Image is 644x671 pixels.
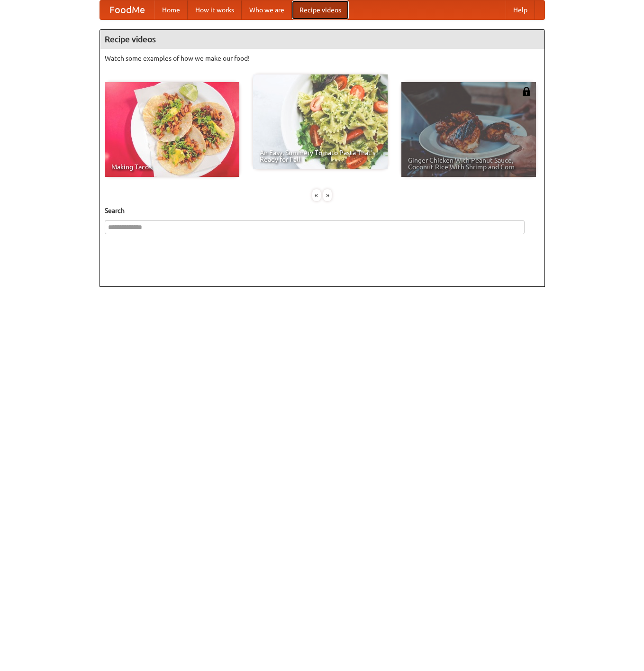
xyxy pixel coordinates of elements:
img: 483408.png [522,87,531,96]
a: Recipe videos [292,0,349,19]
div: « [312,189,321,201]
a: Home [154,0,188,19]
h4: Recipe videos [100,30,544,49]
a: An Easy, Summery Tomato Pasta That's Ready for Fall [253,74,388,169]
a: How it works [188,0,242,19]
p: Watch some examples of how we make our food! [105,54,540,63]
div: » [323,189,332,201]
span: Making Tacos [111,164,233,170]
a: Who we are [242,0,292,19]
span: An Easy, Summery Tomato Pasta That's Ready for Fall [260,149,381,163]
a: Making Tacos [105,82,239,177]
a: FoodMe [100,0,154,19]
h5: Search [105,206,540,215]
a: Help [506,0,535,19]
